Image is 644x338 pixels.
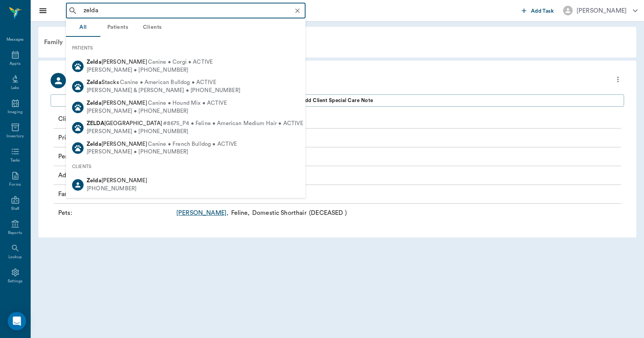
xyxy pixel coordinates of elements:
span: [PERSON_NAME] [87,141,147,147]
div: Labs [11,85,19,91]
b: Zelda [87,79,102,85]
div: Appts [10,61,20,67]
button: [PERSON_NAME] [557,3,644,18]
b: Zelda [87,141,102,147]
div: PATIENTS [66,40,306,56]
p: Permission to text : [58,152,173,161]
span: [PERSON_NAME] [87,178,147,183]
input: Search [80,5,303,16]
div: Open Intercom Messenger [8,312,26,330]
div: [PERSON_NAME] • [PHONE_NUMBER] [87,128,303,136]
p: Domestic Shorthair [252,208,307,218]
button: Close drawer [35,3,51,18]
div: [PERSON_NAME] • [PHONE_NUMBER] [87,148,237,156]
div: Reports [8,230,22,236]
span: Canine • Hound Mix • ACTIVE [148,99,227,107]
span: Canine • French Bulldog • ACTIVE [148,140,237,148]
div: Family [39,33,77,51]
div: [PERSON_NAME] • [PHONE_NUMBER] [87,107,227,115]
p: Pets : [58,208,173,218]
b: Zelda [87,59,102,65]
a: [PERSON_NAME], [176,208,228,218]
span: Add client Special Care Note [302,96,373,105]
div: Tasks [10,158,20,163]
p: Address : [58,171,173,180]
div: Forms [9,182,21,188]
b: ZELDA [87,120,104,126]
div: Messages [7,37,24,43]
div: [PERSON_NAME] • [PHONE_NUMBER] [87,66,213,74]
h6: Nectar [23,4,24,21]
span: Canine • American Bulldog • ACTIVE [120,79,216,87]
div: Staff [11,206,19,212]
button: All [66,18,100,37]
div: CLIENTS [66,158,306,175]
button: Clients [135,18,169,37]
div: Inventory [7,134,24,139]
p: Client ID : [58,114,173,124]
div: [PERSON_NAME] [577,6,627,15]
span: Stacks [87,79,119,85]
span: #8675_P4 • Feline • American Medium Hair • ACTIVE [163,120,303,128]
button: Add Task [519,3,557,18]
div: [PERSON_NAME] & [PERSON_NAME] • [PHONE_NUMBER] [87,87,240,95]
span: Canine • Corgi • ACTIVE [148,58,213,66]
p: Family : [58,190,173,199]
b: Zelda [87,178,102,183]
div: Imaging [8,109,23,115]
div: [PHONE_NUMBER] [87,185,147,193]
button: Clear [292,5,303,16]
span: [PERSON_NAME] [87,59,147,65]
button: more [612,73,624,86]
p: Primary Phone Number : [58,133,173,142]
span: [GEOGRAPHIC_DATA] [87,120,162,126]
span: [PERSON_NAME] [87,100,147,106]
button: Add client Special Care Note [51,94,624,107]
button: Patients [100,18,135,37]
p: Feline , [231,208,250,218]
p: ( DECEASED ) [309,208,347,218]
b: Zelda [87,100,102,106]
